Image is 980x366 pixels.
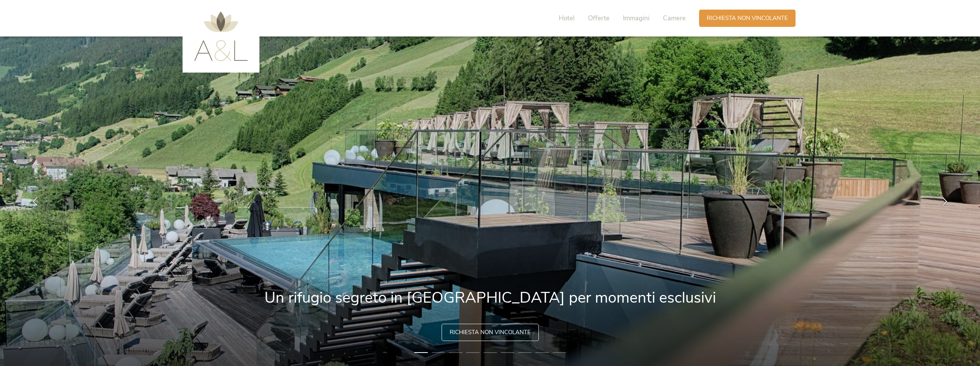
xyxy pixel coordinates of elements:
span: Richiesta non vincolante [450,328,531,336]
span: Immagini [623,14,649,23]
span: Camere [663,14,686,23]
span: Hotel [559,14,575,23]
span: Offerte [588,14,610,23]
span: Richiesta non vincolante [707,14,788,22]
img: AMONTI & LUNARIS Wellnessresort [194,12,248,61]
